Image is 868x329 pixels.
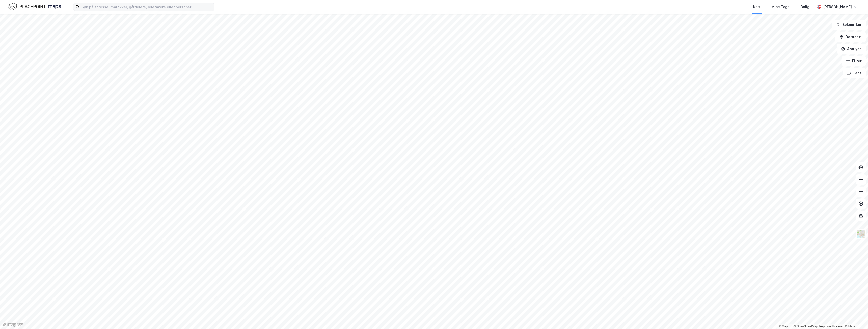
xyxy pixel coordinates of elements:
[779,325,793,328] a: Mapbox
[843,305,868,329] iframe: Chat Widget
[823,4,852,10] div: [PERSON_NAME]
[843,305,868,329] div: Kontrollprogram for chat
[79,3,214,11] input: Søk på adresse, matrikkel, gårdeiere, leietakere eller personer
[753,4,760,10] div: Kart
[819,325,844,328] a: Improve this map
[842,56,866,66] button: Filter
[2,322,24,327] a: Mapbox homepage
[837,44,866,54] button: Analyse
[832,20,866,30] button: Bokmerker
[794,325,818,328] a: OpenStreetMap
[856,229,866,239] img: Z
[771,4,790,10] div: Mine Tags
[8,2,61,11] img: logo.f888ab2527a4732fd821a326f86c7f29.svg
[835,32,866,42] button: Datasett
[801,4,809,10] div: Bolig
[843,68,866,78] button: Tags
